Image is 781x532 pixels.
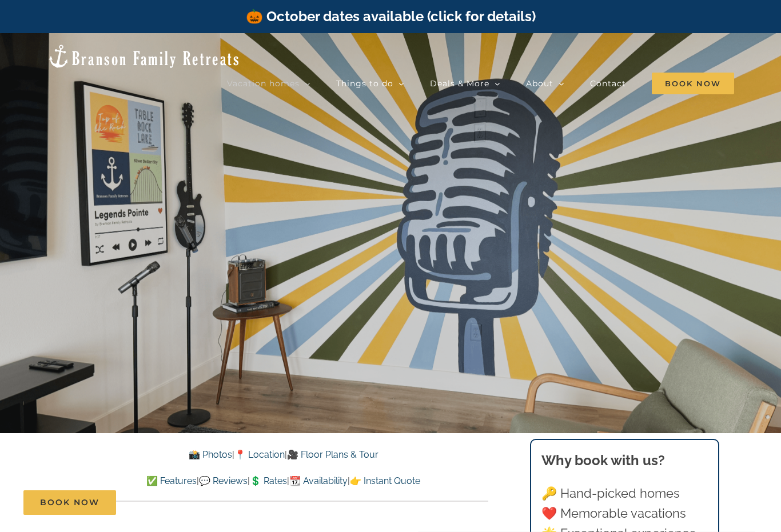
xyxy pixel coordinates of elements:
[336,72,404,95] a: Things to do
[246,8,536,25] a: 🎃 October dates available (click for details)
[227,79,300,87] span: Vacation homes
[652,73,734,94] span: Book Now
[430,72,500,95] a: Deals & More
[430,79,489,87] span: Deals & More
[40,498,99,507] span: Book Now
[526,72,564,95] a: About
[23,490,116,515] a: Book Now
[287,449,378,460] a: 🎥 Floor Plans & Tour
[336,79,393,87] span: Things to do
[227,72,310,95] a: Vacation homes
[250,475,287,486] a: 💲 Rates
[189,449,232,460] a: 📸 Photos
[199,475,248,486] a: 💬 Reviews
[526,79,553,87] span: About
[590,72,626,95] a: Contact
[350,475,420,486] a: 👉 Instant Quote
[541,450,708,471] h3: Why book with us?
[79,447,488,462] p: | |
[590,79,626,87] span: Contact
[79,474,488,489] p: | | | |
[227,72,734,95] nav: Main Menu
[234,449,285,460] a: 📍 Location
[289,475,348,486] a: 📆 Availability
[47,43,241,69] img: Branson Family Retreats Logo
[146,475,197,486] a: ✅ Features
